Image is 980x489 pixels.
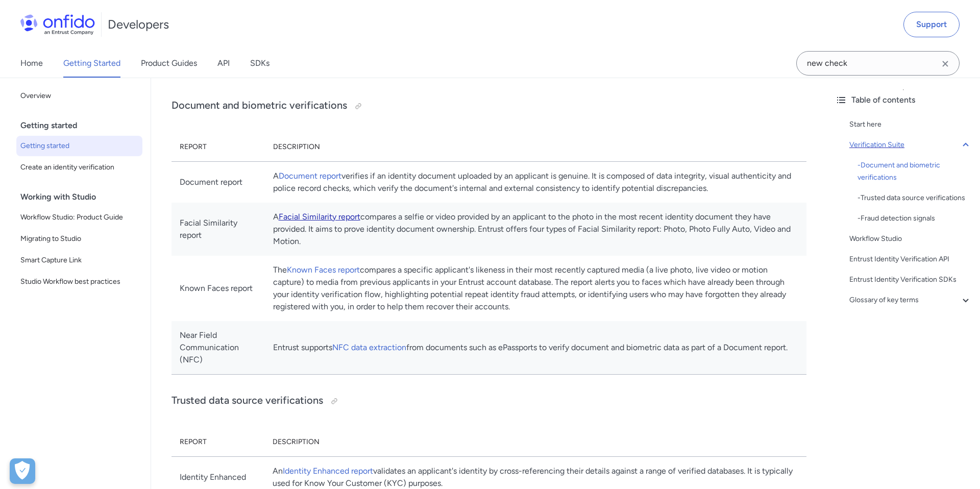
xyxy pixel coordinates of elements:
a: Entrust Identity Verification SDKs [849,274,972,286]
th: Report [171,428,264,457]
td: Facial Similarity report [171,203,265,256]
img: Onfido Logo [20,14,95,35]
div: - Document and biometric verifications [857,159,972,184]
a: -Trusted data source verifications [857,192,972,204]
th: Description [264,428,806,457]
div: Getting started [20,115,146,136]
td: The compares a specific applicant's likeness in their most recently captured media (a live photo,... [265,256,806,321]
td: Near Field Communication (NFC) [171,321,265,375]
a: Studio Workflow best practices [16,272,142,292]
a: -Document and biometric verifications [857,159,972,184]
a: Facial Similarity report [279,212,360,222]
a: Verification Suite [849,139,972,151]
a: Glossary of key terms [849,294,972,306]
td: Entrust supports from documents such as ePassports to verify document and biometric data as part ... [265,321,806,375]
a: Workflow Studio [849,233,972,245]
svg: Clear search field button [939,58,951,70]
div: Table of contents [835,94,972,106]
td: Known Faces report [171,256,265,321]
span: Migrating to Studio [20,233,138,245]
a: Product Guides [141,49,197,78]
td: Document report [171,161,265,203]
a: -Fraud detection signals [857,212,972,225]
th: Description [265,133,806,162]
a: Overview [16,86,142,106]
a: Workflow Studio: Product Guide [16,207,142,228]
a: NFC data extraction [332,343,406,352]
div: - Fraud detection signals [857,212,972,225]
a: Support [903,12,960,37]
a: Start here [849,118,972,131]
div: Cookie Preferences [10,458,35,484]
span: Studio Workflow best practices [20,276,138,288]
a: Create an identity verification [16,157,142,178]
div: Working with Studio [20,187,146,207]
th: Report [171,133,265,162]
a: Home [20,49,43,78]
input: Onfido search input field [796,51,960,76]
h1: Developers [108,16,169,33]
div: - Trusted data source verifications [857,192,972,204]
td: A verifies if an identity document uploaded by an applicant is genuine. It is composed of data in... [265,161,806,203]
span: Create an identity verification [20,161,138,174]
span: Workflow Studio: Product Guide [20,211,138,224]
a: Migrating to Studio [16,229,142,249]
a: Known Faces report [287,265,360,275]
button: Open Preferences [10,458,35,484]
td: A compares a selfie or video provided by an applicant to the photo in the most recent identity do... [265,203,806,256]
a: API [217,49,230,78]
a: Document report [279,171,341,181]
a: Getting Started [63,49,120,78]
h3: Trusted data source verifications [171,393,806,409]
span: Getting started [20,140,138,152]
h3: Document and biometric verifications [171,98,806,114]
span: Smart Capture Link [20,254,138,266]
a: Identity Enhanced report [283,466,373,476]
a: Getting started [16,136,142,156]
a: Entrust Identity Verification API [849,253,972,265]
a: Smart Capture Link [16,250,142,271]
a: SDKs [250,49,269,78]
span: Overview [20,90,138,102]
